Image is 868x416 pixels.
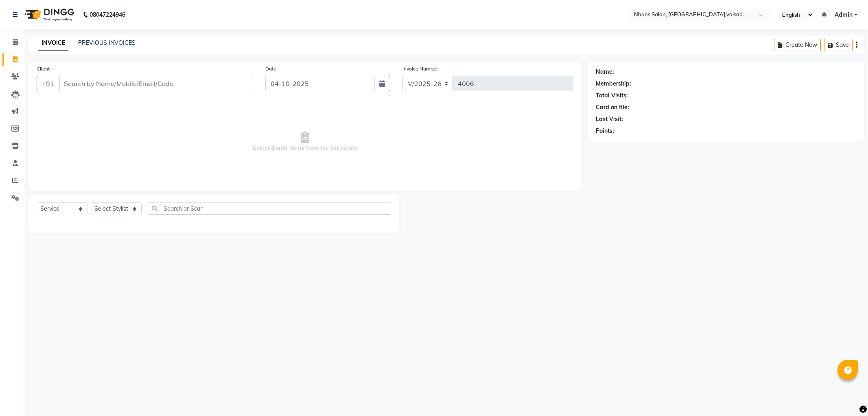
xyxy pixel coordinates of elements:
[596,103,629,112] div: Card on file:
[596,115,623,123] div: Last Visit:
[37,65,50,73] label: Client
[37,76,59,91] button: +91
[78,39,136,46] a: PREVIOUS INVOICES
[774,39,821,51] button: Create New
[265,65,276,73] label: Date
[824,39,853,51] button: Save
[596,79,631,88] div: Membership:
[596,68,614,76] div: Name:
[38,36,68,51] a: INVOICE
[596,127,614,135] div: Points:
[148,202,391,215] input: Search or Scan
[37,101,573,183] span: Select & add items from the list below
[90,3,125,26] b: 08047224946
[21,3,77,26] img: logo
[59,76,253,91] input: Search by Name/Mobile/Email/Code
[596,91,628,100] div: Total Visits:
[835,11,853,19] span: Admin
[834,383,860,408] iframe: chat widget
[402,65,438,73] label: Invoice Number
